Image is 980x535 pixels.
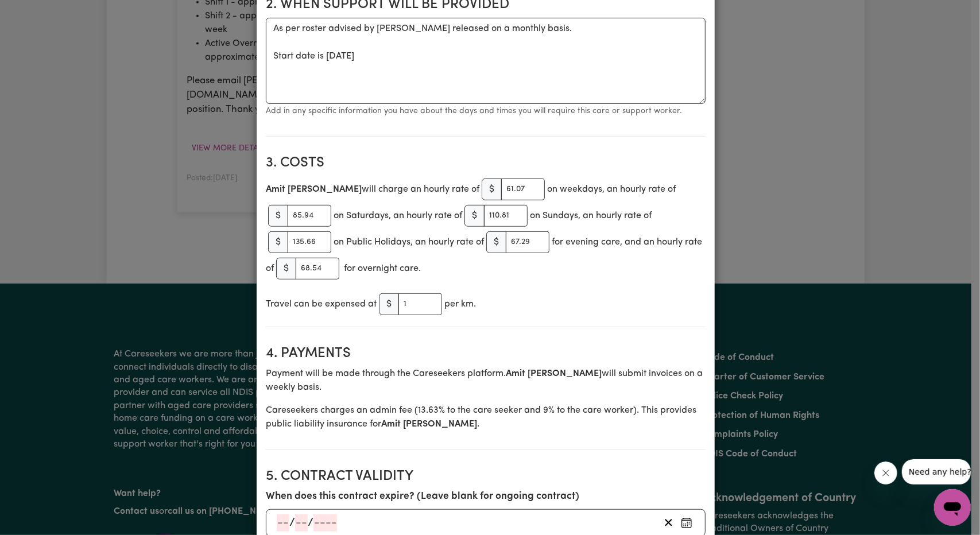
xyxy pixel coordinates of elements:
[266,107,682,115] small: Add in any specific information you have about the days and times you will require this care or s...
[266,291,706,317] div: Travel can be expensed at per km.
[486,231,506,253] span: $
[268,231,288,253] span: $
[266,404,706,431] p: Careseekers charges an admin fee ( 13.63 % to the care seeker and 9% to the care worker). This pr...
[266,176,706,282] div: will charge an hourly rate of on weekdays, an hourly rate of on Saturdays, an hourly rate of on S...
[295,514,308,532] input: --
[277,514,289,532] input: --
[289,517,295,529] span: /
[266,185,362,194] b: Amit [PERSON_NAME]
[7,8,69,17] span: Need any help?
[482,179,502,200] span: $
[268,205,288,227] span: $
[313,514,337,532] input: ----
[266,346,706,362] h2: 4. Payments
[266,18,706,104] textarea: As per roster advised by [PERSON_NAME] released on a monthly basis. Start date is [DATE]
[677,514,696,532] button: Enter an expiry date for this contract (optional)
[266,155,706,172] h2: 3. Costs
[266,489,579,504] label: When does this contract expire? (Leave blank for ongoing contract)
[276,258,296,280] span: $
[660,514,677,532] button: Remove contract expiry date
[379,293,399,315] span: $
[381,420,477,429] b: Amit [PERSON_NAME]
[266,367,706,394] p: Payment will be made through the Careseekers platform. will submit invoices on a weekly basis.
[874,462,897,484] iframe: Close message
[902,459,971,484] iframe: Message from company
[308,517,313,529] span: /
[934,489,971,526] iframe: Button to launch messaging window
[266,468,706,485] h2: 5. Contract Validity
[506,369,602,378] b: Amit [PERSON_NAME]
[464,205,485,227] span: $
